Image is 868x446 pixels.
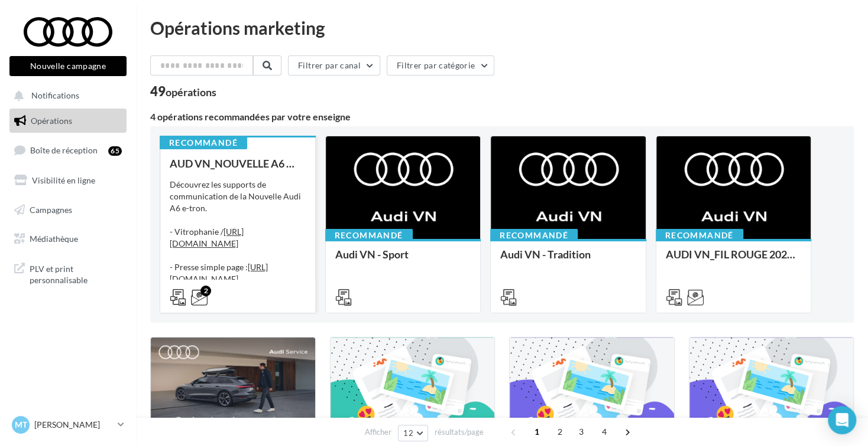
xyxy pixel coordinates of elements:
div: 49 [150,85,216,98]
div: Recommandé [490,229,578,242]
div: Recommandé [325,229,413,242]
span: Campagnes [30,204,72,214]
div: opérations [166,87,216,97]
div: Recommandé [656,229,743,242]
div: 4 opérations recommandées par votre enseigne [150,112,854,122]
a: Campagnes [7,198,129,222]
span: Opérations [31,116,72,126]
button: Filtrer par canal [288,55,380,76]
span: 4 [595,422,614,441]
span: 12 [403,428,413,438]
div: Découvrez les supports de communication de la Nouvelle Audi A6 e-tron. - Vitrophanie / - Presse s... [170,179,306,297]
span: Afficher [365,427,391,438]
div: Audi VN - Sport [335,248,471,272]
span: Boîte de réception [30,145,98,155]
div: 65 [108,146,122,156]
a: Boîte de réception65 [7,137,129,163]
div: AUD VN_NOUVELLE A6 e-tron [170,158,306,169]
button: 12 [398,425,428,441]
span: Médiathèque [30,234,78,244]
a: Médiathèque [7,227,129,251]
span: Notifications [31,91,79,101]
span: MT [15,419,27,431]
span: Visibilité en ligne [32,175,95,185]
div: Recommandé [160,136,247,149]
span: 3 [572,422,591,441]
div: Opérations marketing [150,19,854,37]
button: Filtrer par catégorie [387,55,494,76]
div: AUDI VN_FIL ROUGE 2025 - A1, Q2, Q3, Q5 et Q4 e-tron [666,248,802,272]
a: Opérations [7,109,129,133]
button: Nouvelle campagne [9,56,127,76]
a: Visibilité en ligne [7,168,129,193]
p: [PERSON_NAME] [34,419,113,431]
span: 1 [527,422,546,441]
span: 2 [550,422,569,441]
a: PLV et print personnalisable [7,256,129,291]
span: résultats/page [435,427,484,438]
div: 2 [200,286,211,296]
div: Open Intercom Messenger [828,406,856,434]
span: PLV et print personnalisable [30,261,122,286]
div: Audi VN - Tradition [500,248,636,272]
a: MT [PERSON_NAME] [9,414,127,436]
